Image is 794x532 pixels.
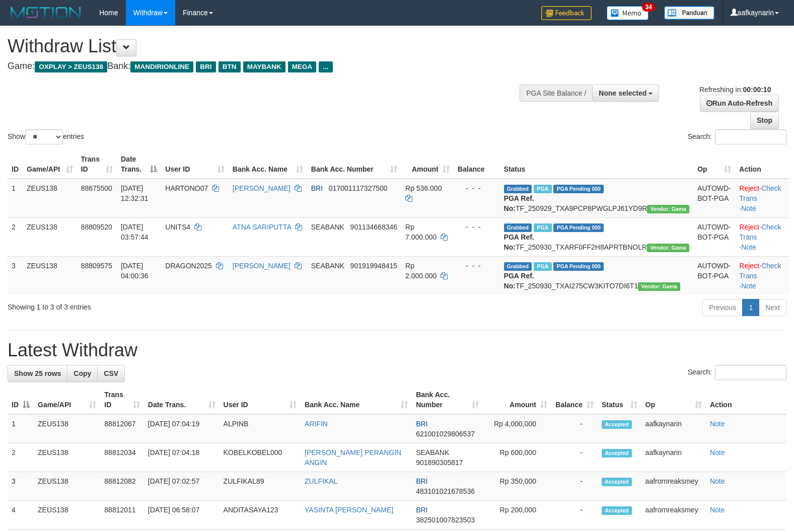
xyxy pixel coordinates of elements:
[739,223,759,231] a: Reject
[534,223,551,232] span: Marked by aafkaynarin
[35,61,107,72] span: OXPLAY > ZEUS138
[483,501,551,529] td: Rp 200,000
[8,217,23,256] td: 2
[602,478,632,486] span: Accepted
[34,443,100,472] td: ZEUS138
[541,6,592,20] img: Feedback.jpg
[688,365,786,380] label: Search:
[641,443,706,472] td: aafkaynarin
[647,205,689,213] span: Vendor URL: https://trx31.1velocity.biz
[534,262,551,271] span: Marked by aafkaynarin
[706,386,786,414] th: Action
[8,501,34,529] td: 4
[77,150,117,179] th: Trans ID: activate to sort column ascending
[500,179,694,218] td: TF_250929_TXA9PCP8PWGLPJ61YD9R
[699,86,771,94] span: Refreshing in:
[311,184,323,192] span: BRI
[739,184,759,192] a: Reject
[8,179,23,218] td: 1
[483,443,551,472] td: Rp 600,000
[534,185,551,193] span: Marked by aaftrukkakada
[8,340,786,360] h1: Latest Withdraw
[219,61,241,72] span: BTN
[144,414,220,443] td: [DATE] 07:04:19
[100,443,144,472] td: 88812034
[34,414,100,443] td: ZEUS138
[229,150,307,179] th: Bank Acc. Name: activate to sort column ascending
[700,95,779,112] a: Run Auto-Refresh
[741,243,756,251] a: Note
[220,501,301,529] td: ANDITASAYA123
[67,365,98,382] a: Copy
[319,61,332,72] span: ...
[121,184,149,202] span: [DATE] 12:32:31
[74,369,91,377] span: Copy
[416,487,475,495] span: Copy 483101021678536 to clipboard
[647,244,689,252] span: Vendor URL: https://trx31.1velocity.biz
[121,262,149,280] span: [DATE] 04:00:36
[8,61,519,71] h4: Game: Bank:
[288,61,317,72] span: MEGA
[8,256,23,295] td: 3
[638,282,680,291] span: Vendor URL: https://trx31.1velocity.biz
[741,282,756,290] a: Note
[8,414,34,443] td: 1
[23,256,77,295] td: ZEUS138
[750,112,779,129] a: Stop
[641,414,706,443] td: aafkaynarin
[641,501,706,529] td: aafrornreaksmey
[739,262,781,280] a: Check Trans
[483,472,551,501] td: Rp 350,000
[458,261,496,271] div: - - -
[710,506,725,514] a: Note
[100,414,144,443] td: 88812067
[504,272,534,290] b: PGA Ref. No:
[715,129,786,144] input: Search:
[8,150,23,179] th: ID
[710,420,725,428] a: Note
[693,179,735,218] td: AUTOWD-BOT-PGA
[641,472,706,501] td: aafrornreaksmey
[688,129,786,144] label: Search:
[23,217,77,256] td: ZEUS138
[34,501,100,529] td: ZEUS138
[412,386,483,414] th: Bank Acc. Number: activate to sort column ascending
[14,369,61,377] span: Show 25 rows
[233,262,291,270] a: [PERSON_NAME]
[243,61,285,72] span: MAYBANK
[602,420,632,429] span: Accepted
[305,477,337,485] a: ZULFIKAL
[483,414,551,443] td: Rp 4,000,000
[165,223,190,231] span: UNITS4
[305,506,393,514] a: YASINTA [PERSON_NAME]
[165,262,212,270] span: DRAGON2025
[483,386,551,414] th: Amount: activate to sort column ascending
[23,150,77,179] th: Game/API: activate to sort column ascending
[196,61,215,72] span: BRI
[416,459,463,467] span: Copy 901890305817 to clipboard
[458,222,496,232] div: - - -
[350,262,397,270] span: Copy 901919948415 to clipboard
[144,501,220,529] td: [DATE] 06:58:07
[25,129,63,144] select: Showentries
[144,386,220,414] th: Date Trans.: activate to sort column ascending
[641,386,706,414] th: Op: activate to sort column ascending
[500,217,694,256] td: TF_250930_TXARF0FF2H8APRTBNOLR
[693,150,735,179] th: Op: activate to sort column ascending
[34,386,100,414] th: Game/API: activate to sort column ascending
[553,223,604,232] span: PGA Pending
[104,369,118,377] span: CSV
[405,184,442,192] span: Rp 536.000
[220,472,301,501] td: ZULFIKAL89
[599,89,646,97] span: None selected
[405,262,437,280] span: Rp 2.000.000
[592,85,659,102] button: None selected
[416,516,475,524] span: Copy 382501007823503 to clipboard
[715,365,786,380] input: Search:
[735,217,789,256] td: · ·
[551,472,598,501] td: -
[602,449,632,458] span: Accepted
[759,299,786,316] a: Next
[329,184,388,192] span: Copy 017001117327500 to clipboard
[81,184,112,192] span: 88675500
